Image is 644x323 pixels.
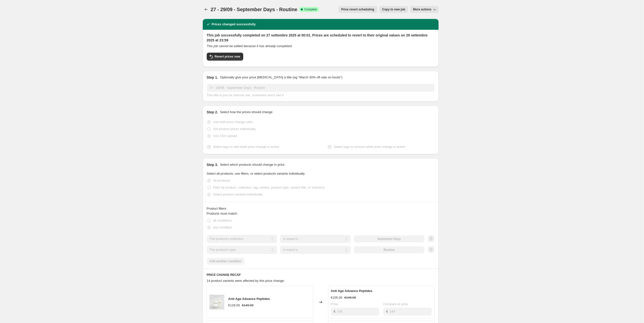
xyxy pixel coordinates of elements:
[331,302,338,306] span: Price
[220,162,284,167] p: Select which products should change in price
[213,219,232,222] span: all conditions
[212,22,256,27] h2: Prices changed successfully
[410,6,438,13] button: More actions
[207,84,435,92] input: 30% off holiday sale
[213,179,230,182] span: All products
[207,53,243,61] button: Revert prices now
[207,206,435,211] div: Product filters
[413,7,431,11] span: More actions
[207,93,284,97] span: This title is just for internal use, customers won't see it
[211,7,297,12] span: 27 - 29/09 - September Days - Routine
[331,289,373,293] span: Anti Age Advance Peptides
[220,75,342,80] p: Optionally give your price [MEDICAL_DATA] a title (eg "March 30% off sale on boots")
[213,145,279,149] span: Select tags to add while price change is active
[213,134,237,138] span: Use CSV upload
[383,302,408,306] span: Compare at price
[228,303,240,308] div: €129.00
[334,145,405,149] span: Select tags to remove while price change is active
[304,7,317,11] span: Complete
[379,6,408,13] button: Copy to new job
[344,295,356,300] strike: €149.00
[213,226,232,229] span: any condition
[228,297,270,301] span: Anti Age Advance Peptides
[220,110,272,115] p: Select how the prices should change
[382,7,405,11] span: Copy to new job
[207,162,218,167] h2: Step 3.
[207,33,435,43] h2: This job successfully completed on 27 settembre 2025 at 00:01. Prices are scheduled to revert to ...
[213,120,253,124] span: Use bulk price change rules
[207,44,293,48] i: This job cannot be edited because it has already completed.
[334,310,336,313] span: €
[338,6,377,13] button: Price revert scheduling
[209,295,224,310] img: Anti_Age_Advance_peptides-Routine-antiage-argirelina_amplificata_advance_peptides-LuceBeautyByAle...
[207,273,435,277] h6: PRICE CHANGE RECAP
[203,6,210,13] button: Price change jobs
[207,75,218,80] h2: Step 1.
[215,55,240,59] span: Revert prices now
[341,7,374,11] span: Price revert scheduling
[207,172,305,175] span: Select all products, use filters, or select products variants individually
[386,310,388,313] span: €
[331,295,342,300] div: €105.00
[207,110,218,115] h2: Step 2.
[242,303,254,308] strike: €149.00
[213,127,256,131] span: Set product prices individually
[213,193,263,196] span: Select product variants individually
[213,186,325,189] span: Filter by product, collection, tag, vendor, product type, variant title, or inventory
[207,279,285,283] span: 14 product variants were affected by this price change:
[207,212,238,215] span: Products must match:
